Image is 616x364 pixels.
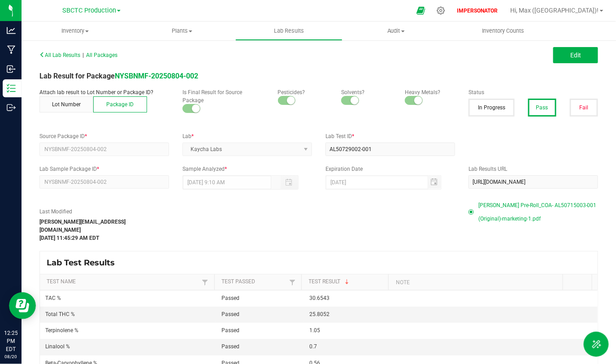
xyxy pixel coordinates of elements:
span: Inventory Counts [470,27,536,35]
span: Sortable [344,278,351,286]
a: Inventory Counts [450,22,557,40]
span: Passed [221,311,239,317]
span: Open Ecommerce Menu [411,2,431,19]
strong: [PERSON_NAME][EMAIL_ADDRESS][DOMAIN_NAME] [39,219,126,233]
span: | [82,52,84,58]
button: In Progress [469,99,515,117]
a: Lab Results [235,22,343,40]
iframe: Resource center [9,292,36,319]
p: Heavy Metals? [405,88,455,96]
a: Audit [343,22,450,40]
span: Inventory [22,27,129,35]
span: Lab Results [262,27,316,35]
label: Status [469,88,598,96]
label: Lab Test ID [325,132,455,140]
button: Lot Number [39,96,93,113]
label: Expiration Date [325,165,455,173]
span: All Lab Results [39,52,80,58]
strong: [DATE] 11:45:29 AM EDT [39,235,99,241]
a: Inventory [22,22,129,40]
span: Passed [221,327,239,334]
a: Filter [200,277,211,288]
span: 1.05 [309,327,320,334]
span: Total THC % [45,311,75,317]
span: Passed [221,343,239,350]
p: Is Final Result for Source Package [182,88,265,104]
p: Pesticides? [278,88,328,96]
label: Lab Sample Package ID [39,165,169,173]
label: Last Modified [39,208,133,216]
inline-svg: Manufacturing [7,45,16,54]
span: All Packages [86,52,117,58]
a: Plants [129,22,236,40]
a: Filter [287,277,298,288]
span: 0.7 [309,343,317,350]
p: 08/20 [4,353,17,360]
div: Manage settings [435,6,447,15]
span: Hi, Max ([GEOGRAPHIC_DATA])! [510,7,599,14]
button: Package ID [93,96,147,113]
label: Lab [182,132,312,140]
inline-svg: Analytics [7,26,16,35]
inline-svg: Outbound [7,103,16,112]
span: SBCTC Production [62,7,116,14]
inline-svg: Inventory [7,84,16,93]
span: Linalool % [45,343,70,350]
p: Solvents? [341,88,391,96]
a: Test PassedSortable [221,278,287,286]
label: Source Package ID [39,132,169,140]
span: Passed [221,295,239,301]
label: Sample Analyzed [182,165,312,173]
button: Fail [570,99,598,117]
a: Test ResultSortable [309,278,386,286]
button: Toggle Menu [584,332,609,357]
button: Pass [528,99,556,117]
span: Edit [570,52,581,59]
span: 30.6543 [309,295,330,301]
span: Lab Result for Package [39,72,198,80]
span: Audit [343,27,449,35]
p: 12:25 PM EDT [4,329,17,353]
a: Test NameSortable [47,278,200,286]
span: Plants [129,27,235,35]
span: [PERSON_NAME] Pre-Roll_COA- AL50715003-001 (Original)-marketing-1.pdf [478,199,598,225]
th: Note [388,274,563,290]
inline-svg: Inbound [7,65,16,74]
span: TAC % [45,295,61,301]
a: NYSBNMF-20250804-002 [115,72,198,80]
label: Lab Results URL [469,165,598,173]
button: Edit [553,47,598,63]
span: Terpinolene % [45,327,78,334]
span: Lab Test Results [47,258,121,268]
p: Attach lab result to Lot Number or Package ID? [39,88,169,96]
span: 25.8052 [309,311,330,317]
form-radio-button: Primary COA [469,209,474,215]
p: IMPERSONATOR [453,7,501,15]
